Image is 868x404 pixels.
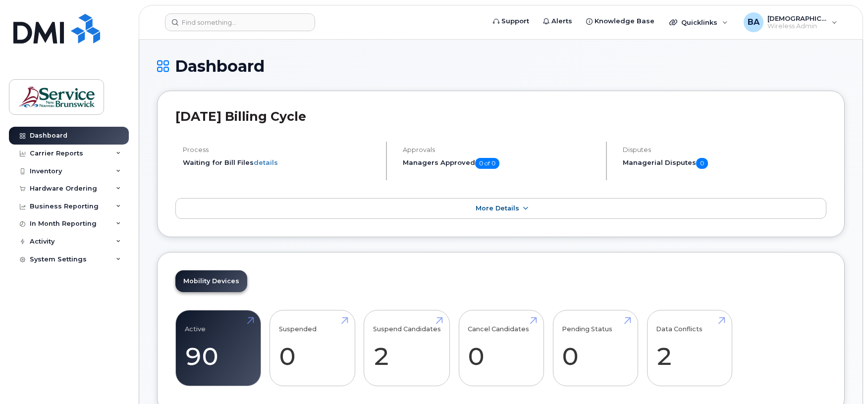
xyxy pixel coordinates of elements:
[623,146,826,153] h4: Disputes
[279,315,346,381] a: Suspended 0
[475,158,499,169] span: 0 of 0
[476,204,519,212] span: More Details
[696,158,708,169] span: 0
[185,315,252,381] a: Active 90
[183,158,378,167] li: Waiting for Bill Files
[468,315,535,381] a: Cancel Candidates 0
[254,158,278,166] a: details
[175,270,247,292] a: Mobility Devices
[373,315,441,381] a: Suspend Candidates 2
[403,158,597,169] h5: Managers Approved
[183,146,378,153] h4: Process
[403,146,597,153] h4: Approvals
[562,315,629,381] a: Pending Status 0
[623,158,826,169] h5: Managerial Disputes
[175,109,826,124] h2: [DATE] Billing Cycle
[656,315,723,381] a: Data Conflicts 2
[157,57,845,75] h1: Dashboard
